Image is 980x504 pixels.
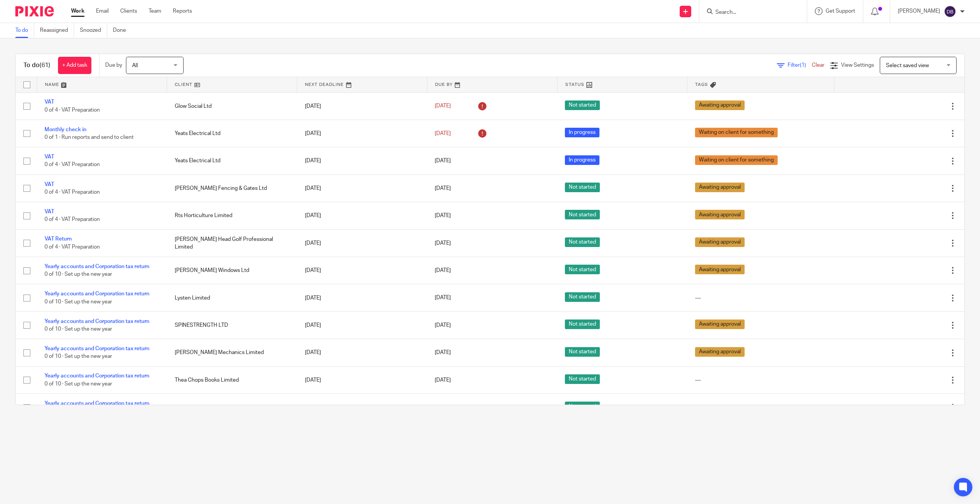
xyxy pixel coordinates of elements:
[45,291,149,296] a: Yearly accounts and Corporation tax return
[167,394,297,421] td: [PERSON_NAME] Automotive Ltd
[841,63,874,68] span: View Settings
[695,265,745,274] span: Awaiting approval
[565,237,600,247] span: Not started
[898,7,940,15] p: [PERSON_NAME]
[96,7,109,15] a: Email
[45,401,149,406] a: Yearly accounts and Corporation tax return
[45,154,54,160] a: VAT
[565,402,600,411] span: Not started
[15,23,34,38] a: To do
[45,244,100,250] span: 0 of 4 · VAT Preparation
[695,294,826,302] div: ---
[297,311,427,339] td: [DATE]
[297,339,427,366] td: [DATE]
[565,183,600,192] span: Not started
[435,213,451,218] span: [DATE]
[23,61,50,69] h1: To do
[58,57,91,74] a: + Add task
[297,147,427,175] td: [DATE]
[695,320,745,329] span: Awaiting approval
[45,107,100,113] span: 0 of 4 · VAT Preparation
[297,120,427,147] td: [DATE]
[695,100,745,110] span: Awaiting approval
[45,373,149,379] a: Yearly accounts and Corporation tax return
[886,63,929,68] span: Select saved view
[800,63,806,68] span: (1)
[695,82,708,87] span: Tags
[45,326,112,332] span: 0 of 10 · Set up the new year
[565,265,600,274] span: Not started
[565,155,599,165] span: In progress
[45,272,112,277] span: 0 of 10 · Set up the new year
[167,311,297,339] td: SPINESTRENGTH LTD
[695,404,826,411] div: ---
[167,366,297,394] td: Thea Chops Books Limited
[565,292,600,302] span: Not started
[565,210,600,219] span: Not started
[45,209,54,214] a: VAT
[565,347,600,357] span: Not started
[297,366,427,394] td: [DATE]
[40,23,74,38] a: Reassigned
[173,7,192,15] a: Reports
[435,104,451,109] span: [DATE]
[297,175,427,202] td: [DATE]
[167,339,297,366] td: [PERSON_NAME] Mechanics Limited
[132,63,138,68] span: All
[149,7,161,15] a: Team
[565,374,600,384] span: Not started
[435,158,451,163] span: [DATE]
[435,131,451,136] span: [DATE]
[297,229,427,257] td: [DATE]
[45,135,134,140] span: 0 of 1 · Run reports and send to client
[45,217,100,222] span: 0 of 4 · VAT Preparation
[297,284,427,311] td: [DATE]
[435,377,451,383] span: [DATE]
[45,381,112,387] span: 0 of 10 · Set up the new year
[45,299,112,305] span: 0 of 10 · Set up the new year
[826,8,855,14] span: Get Support
[167,92,297,120] td: Glow Social Ltd
[695,183,745,192] span: Awaiting approval
[45,236,72,242] a: VAT Return
[695,128,778,137] span: Waiting on client for something
[297,92,427,120] td: [DATE]
[167,147,297,175] td: Yeats Electrical Ltd
[45,127,86,132] a: Monthly check in
[715,9,784,16] input: Search
[565,320,600,329] span: Not started
[435,240,451,246] span: [DATE]
[812,63,824,68] a: Clear
[167,257,297,284] td: [PERSON_NAME] Windows Ltd
[71,7,84,15] a: Work
[435,186,451,191] span: [DATE]
[435,295,451,301] span: [DATE]
[695,376,826,384] div: ---
[45,264,149,269] a: Yearly accounts and Corporation tax return
[120,7,137,15] a: Clients
[297,394,427,421] td: [DATE]
[695,347,745,357] span: Awaiting approval
[167,284,297,311] td: Lysten Limited
[695,237,745,247] span: Awaiting approval
[80,23,107,38] a: Snoozed
[15,6,54,16] img: Pixie
[167,229,297,257] td: [PERSON_NAME] Head Golf Professional Limited
[695,210,745,219] span: Awaiting approval
[113,23,132,38] a: Done
[167,120,297,147] td: Yeats Electrical Ltd
[565,100,600,110] span: Not started
[45,189,100,195] span: 0 of 4 · VAT Preparation
[944,5,956,18] img: svg%3E
[167,202,297,229] td: Rts Horticulture Limited
[297,257,427,284] td: [DATE]
[105,61,122,69] p: Due by
[45,162,100,168] span: 0 of 4 · VAT Preparation
[297,202,427,229] td: [DATE]
[45,319,149,324] a: Yearly accounts and Corporation tax return
[788,63,812,68] span: Filter
[435,268,451,273] span: [DATE]
[45,99,54,105] a: VAT
[435,350,451,355] span: [DATE]
[565,128,599,137] span: In progress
